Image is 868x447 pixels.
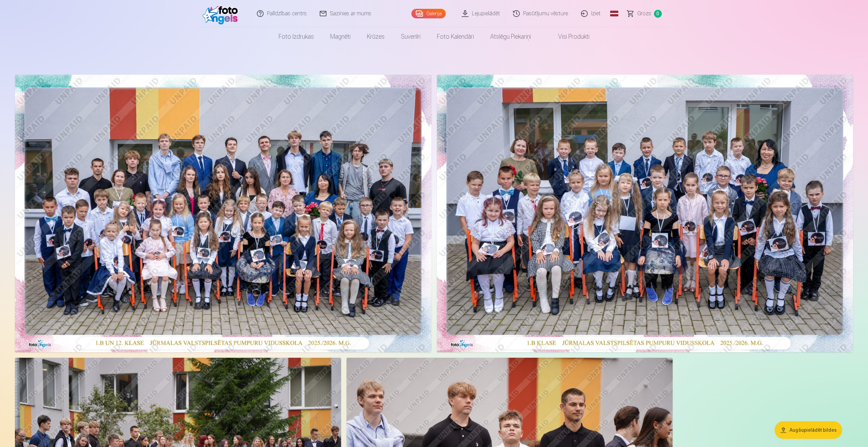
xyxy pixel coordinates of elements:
a: Foto kalendāri [429,27,482,46]
a: Foto izdrukas [270,27,322,46]
a: Magnēti [322,27,359,46]
a: Suvenīri [393,27,429,46]
span: Grozs [637,10,651,18]
span: 0 [654,10,662,18]
img: /fa3 [202,3,242,24]
a: Krūzes [359,27,393,46]
a: Atslēgu piekariņi [482,27,539,46]
button: Augšupielādēt bildes [775,421,842,439]
a: Visi produkti [539,27,598,46]
a: Galerija [411,9,446,18]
